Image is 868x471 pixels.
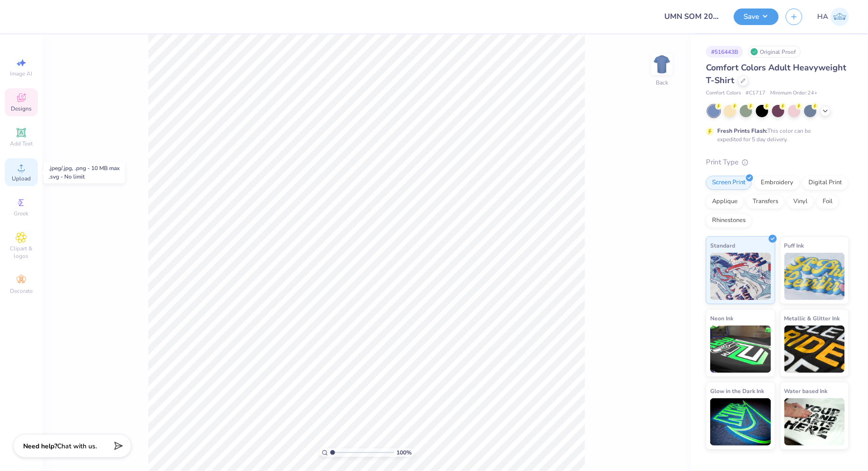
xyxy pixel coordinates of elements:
[10,140,33,147] span: Add Text
[747,195,784,209] div: Transfers
[657,7,727,26] input: Untitled Design
[816,195,839,209] div: Foil
[12,175,31,182] span: Upload
[710,386,764,396] span: Glow in the Dark Ink
[706,89,741,97] span: Comfort Colors
[10,70,33,77] span: Image AI
[706,195,744,209] div: Applique
[706,157,849,168] div: Print Type
[710,325,771,373] img: Neon Ink
[770,89,817,97] span: Minimum Order: 24 +
[755,176,799,190] div: Embroidery
[787,195,814,209] div: Vinyl
[748,46,801,58] div: Original Proof
[706,46,743,58] div: # 516443B
[817,11,828,22] span: HA
[57,442,97,451] span: Chat with us.
[656,78,668,87] div: Back
[653,55,671,74] img: Back
[734,9,779,25] button: Save
[817,8,849,26] a: HA
[396,448,412,457] span: 100 %
[784,386,828,396] span: Water based Ink
[717,127,767,135] strong: Fresh Prints Flash:
[784,313,840,323] span: Metallic & Glitter Ink
[746,89,765,97] span: # C1717
[706,62,846,86] span: Comfort Colors Adult Heavyweight T-Shirt
[14,210,29,217] span: Greek
[23,442,57,451] strong: Need help?
[710,240,735,250] span: Standard
[49,164,120,172] div: .jpeg/.jpg, .png - 10 MB max
[784,398,845,445] img: Water based Ink
[706,214,752,228] div: Rhinestones
[11,105,32,112] span: Designs
[710,398,771,445] img: Glow in the Dark Ink
[49,172,120,181] div: .svg - No limit
[831,8,849,26] img: Harshit Agarwal
[717,127,834,144] div: This color can be expedited for 5 day delivery.
[784,240,804,250] span: Puff Ink
[706,176,752,190] div: Screen Print
[5,245,38,260] span: Clipart & logos
[710,313,733,323] span: Neon Ink
[710,253,771,300] img: Standard
[802,176,848,190] div: Digital Print
[784,325,845,373] img: Metallic & Glitter Ink
[10,287,33,295] span: Decorate
[784,253,845,300] img: Puff Ink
